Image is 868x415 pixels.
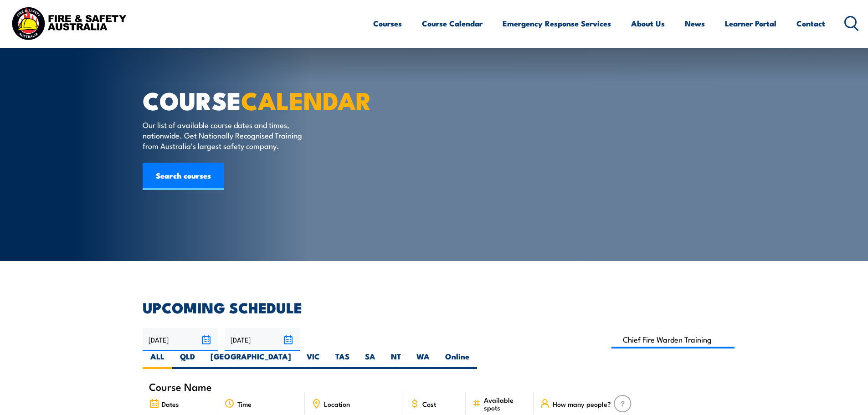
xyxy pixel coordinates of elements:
[409,351,437,369] label: WA
[796,11,825,36] a: Contact
[162,400,179,408] span: Dates
[484,396,527,411] span: Available spots
[143,301,726,313] h2: UPCOMING SCHEDULE
[172,351,203,369] label: QLD
[373,11,402,36] a: Courses
[237,400,252,408] span: Time
[725,11,776,36] a: Learner Portal
[611,331,735,348] input: Search Course
[241,81,372,118] strong: CALENDAR
[357,351,383,369] label: SA
[324,400,350,408] span: Location
[299,351,328,369] label: VIC
[685,11,705,36] a: News
[383,351,409,369] label: NT
[203,351,299,369] label: [GEOGRAPHIC_DATA]
[143,89,368,111] h1: COURSE
[225,328,300,351] input: To date
[143,163,224,190] a: Search courses
[143,351,172,369] label: ALL
[149,383,212,390] span: Course Name
[328,351,357,369] label: TAS
[143,119,309,151] p: Our list of available course dates and times, nationwide. Get Nationally Recognised Training from...
[631,11,665,36] a: About Us
[437,351,477,369] label: Online
[143,328,218,351] input: From date
[422,11,483,36] a: Course Calendar
[553,400,611,408] span: How many people?
[503,11,611,36] a: Emergency Response Services
[422,400,436,408] span: Cost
